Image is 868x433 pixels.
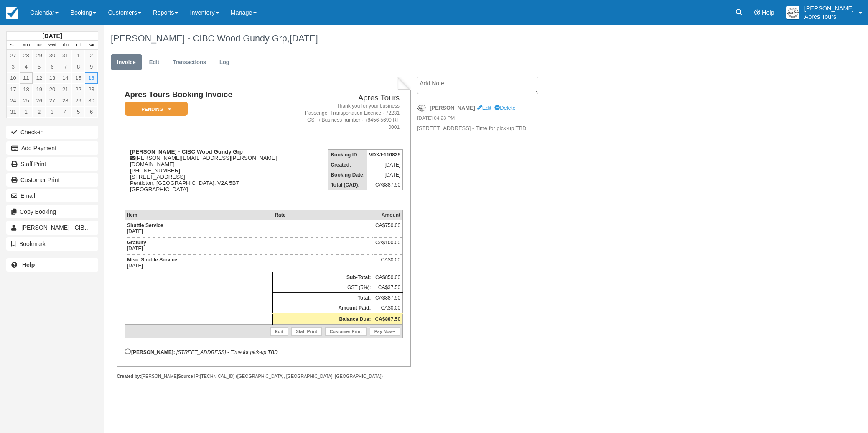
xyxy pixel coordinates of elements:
th: Balance Due: [272,313,373,324]
h2: Apres Tours [302,94,400,102]
p: [STREET_ADDRESS] - Time for pick-up TBD [417,125,558,133]
b: Help [22,261,35,268]
a: 27 [7,50,20,61]
a: 29 [72,95,85,106]
td: [DATE] [125,254,272,272]
a: 20 [46,84,59,95]
a: 15 [72,72,85,84]
a: 4 [20,61,33,72]
a: 13 [46,72,59,84]
strong: VDXJ-110825 [369,152,400,158]
td: [DATE] [367,170,403,180]
a: Delete [494,105,515,111]
a: 28 [20,50,33,61]
a: 6 [46,61,59,72]
h1: [PERSON_NAME] - CIBC Wood Gundy Grp, [111,33,749,44]
a: 27 [46,95,59,106]
a: 11 [20,72,33,84]
a: 9 [85,61,98,72]
a: Edit [143,54,165,71]
button: Copy Booking [6,205,98,218]
button: Bookmark [6,237,98,251]
a: Invoice [111,54,142,71]
strong: Created by: [117,374,141,379]
th: Sat [85,41,98,50]
td: CA$887.50 [367,180,403,190]
th: Tue [33,41,46,50]
div: [PERSON_NAME] [TECHNICAL_ID] ([GEOGRAPHIC_DATA], [GEOGRAPHIC_DATA], [GEOGRAPHIC_DATA]) [117,373,410,379]
a: Log [213,54,236,71]
a: Pay Now [370,327,400,336]
th: Total: [272,292,373,303]
a: 17 [7,84,20,95]
a: 24 [7,95,20,106]
em: [STREET_ADDRESS] - Time for pick-up TBD [176,349,278,355]
a: 30 [85,95,98,106]
img: A1 [786,6,799,19]
a: 21 [59,84,72,95]
a: 28 [59,95,72,106]
button: Add Payment [6,141,98,155]
th: Wed [46,41,59,50]
img: checkfront-main-nav-mini-logo.png [6,7,18,19]
a: 22 [72,84,85,95]
a: Transactions [166,54,212,71]
button: Check-in [6,126,98,139]
a: 31 [59,50,72,61]
p: Apres Tours [804,13,854,21]
div: CA$100.00 [375,240,400,252]
a: Customer Print [325,327,367,336]
a: [PERSON_NAME] - CIBC Wood Gundy Grp [6,221,98,234]
a: Help [6,258,98,272]
a: Staff Print [6,157,98,171]
a: 1 [72,50,85,61]
a: 3 [7,61,20,72]
a: 30 [46,50,59,61]
strong: [PERSON_NAME] [430,105,475,111]
a: Customer Print [6,173,98,187]
span: [PERSON_NAME] - CIBC Wood Gundy Grp [21,224,136,231]
div: [PERSON_NAME][EMAIL_ADDRESS][PERSON_NAME][DOMAIN_NAME] [PHONE_NUMBER] [STREET_ADDRESS] Penticton,... [125,149,299,203]
a: 16 [85,72,98,84]
td: GST (5%): [272,282,373,293]
a: 26 [33,95,46,106]
th: Amount Paid: [272,303,373,314]
span: Help [762,9,774,16]
a: Staff Print [291,327,322,336]
a: 5 [33,61,46,72]
th: Amount [373,210,402,220]
strong: CA$887.50 [375,316,400,322]
th: Created: [328,160,367,170]
strong: Shuttle Service [127,223,163,228]
a: Edit [270,327,288,336]
td: CA$0.00 [373,303,402,314]
strong: Source IP: [178,374,200,379]
a: 14 [59,72,72,84]
strong: Gratuity [127,240,146,246]
a: 3 [46,106,59,118]
a: 23 [85,84,98,95]
a: Pending [125,101,185,117]
th: Rate [272,210,373,220]
td: CA$887.50 [373,292,402,303]
strong: Misc. Shuttle Service [127,257,177,263]
i: Help [754,10,760,15]
th: Thu [59,41,72,50]
button: Email [6,189,98,202]
a: 25 [20,95,33,106]
a: 1 [20,106,33,118]
a: 2 [85,50,98,61]
td: CA$850.00 [373,272,402,282]
th: Mon [20,41,33,50]
a: 5 [72,106,85,118]
td: [DATE] [125,237,272,254]
div: CA$0.00 [375,257,400,269]
strong: [PERSON_NAME] - CIBC Wood Gundy Grp [130,149,243,155]
th: Item [125,210,272,220]
div: CA$750.00 [375,223,400,235]
h1: Apres Tours Booking Invoice [125,90,299,99]
th: Booking Date: [328,170,367,180]
a: 19 [33,84,46,95]
a: 6 [85,106,98,118]
th: Fri [72,41,85,50]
